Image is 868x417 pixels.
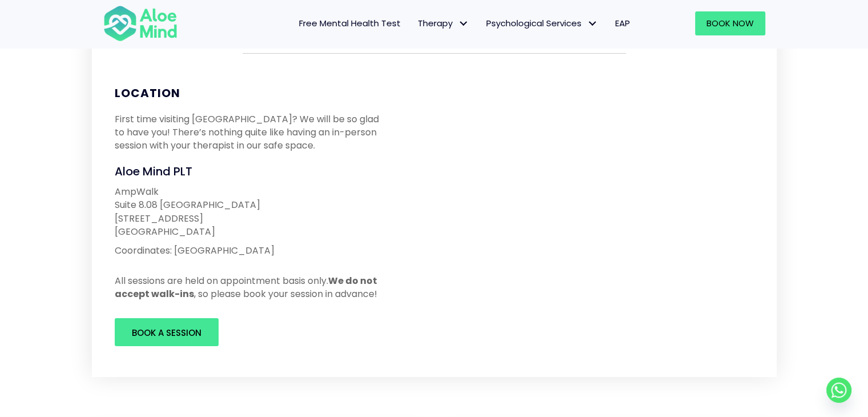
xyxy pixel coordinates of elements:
span: EAP [615,17,630,29]
a: Whatsapp [826,378,851,403]
span: Therapy: submenu [455,15,472,32]
a: Free Mental Health Test [290,11,409,35]
p: Coordinates: [GEOGRAPHIC_DATA] [115,244,387,257]
a: TherapyTherapy: submenu [409,11,478,35]
p: AmpWalk Suite 8.08 [GEOGRAPHIC_DATA] [STREET_ADDRESS] [GEOGRAPHIC_DATA] [115,185,387,238]
p: First time visiting [GEOGRAPHIC_DATA]? We will be so glad to have you! There’s nothing quite like... [115,113,387,153]
strong: We do not accept walk-ins [115,274,377,300]
img: Aloe mind Logo [103,5,177,42]
span: Book Now [706,17,754,29]
a: Book Now [695,11,765,35]
a: Psychological ServicesPsychological Services: submenu [478,11,607,35]
span: Book A Session [132,327,201,339]
span: Therapy [418,17,469,29]
span: Psychological Services: submenu [584,15,601,32]
a: Book A Session [115,318,219,346]
span: Location [115,85,180,101]
span: Aloe Mind PLT [115,163,192,179]
span: Psychological Services [486,17,598,29]
a: EAP [607,11,639,35]
nav: Menu [192,11,639,35]
p: All sessions are held on appointment basis only. , so please book your session in advance! [115,274,387,300]
span: Free Mental Health Test [299,17,401,29]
